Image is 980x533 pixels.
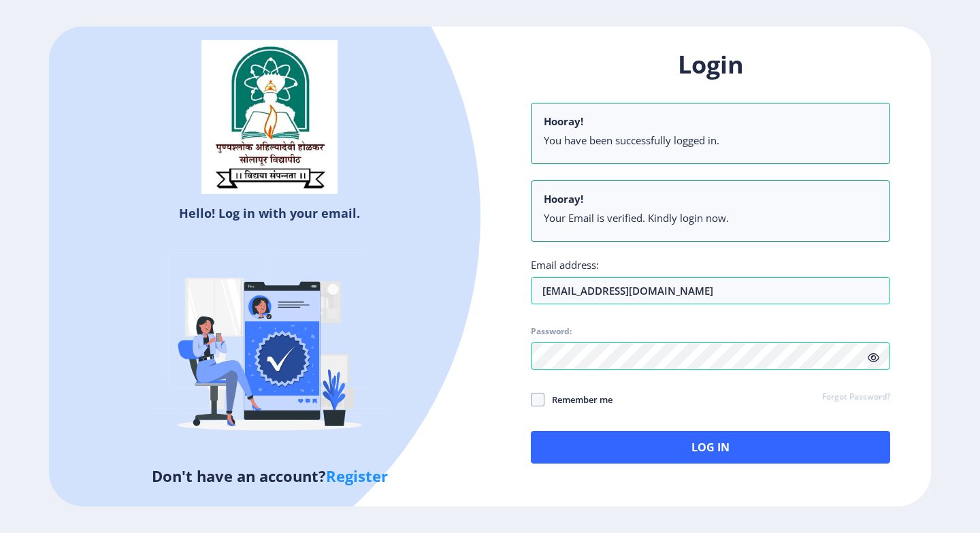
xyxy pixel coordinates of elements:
li: Your Email is verified. Kindly login now. [544,211,877,225]
a: Register [326,466,388,486]
button: Log In [531,431,890,464]
a: Forgot Password? [822,391,890,404]
label: Password: [531,326,572,337]
input: Email address [531,277,890,304]
img: sulogo.png [201,40,338,194]
img: Verified-rafiki.svg [150,227,389,465]
span: Remember me [544,391,612,408]
h1: Login [531,48,890,81]
h5: Don't have an account? [59,465,480,487]
b: Hooray! [544,114,583,128]
label: Email address: [531,258,599,272]
b: Hooray! [544,192,583,206]
li: You have been successfully logged in. [544,133,877,147]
